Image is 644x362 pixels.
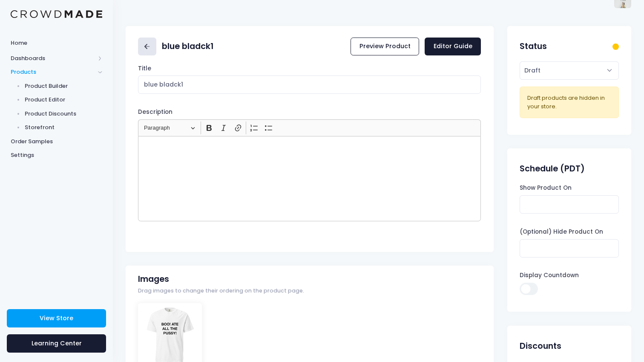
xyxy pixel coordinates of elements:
[425,38,481,56] a: Editor Guide
[527,94,612,110] div: Draft products are hidden in your store.
[11,10,102,18] img: Logo
[7,309,106,327] a: View Store
[520,41,547,51] h2: Status
[138,274,169,284] h2: Images
[520,271,579,280] label: Display Countdown
[25,110,103,118] span: Product Discounts
[138,119,481,136] div: Editor toolbar
[138,136,481,221] div: Rich Text Editor, main
[520,228,603,236] label: (Optional) Hide Product On
[11,151,102,159] span: Settings
[7,334,106,353] a: Learning Center
[138,287,304,295] span: Drag images to change their ordering on the product page.
[162,41,213,51] h2: blue bladck1
[138,64,151,73] label: Title
[144,123,188,133] span: Paragraph
[520,184,572,192] label: Show Product On
[11,54,95,63] span: Dashboards
[25,82,103,90] span: Product Builder
[140,122,199,135] button: Paragraph
[25,123,103,132] span: Storefront
[40,314,73,322] span: View Store
[32,339,82,348] span: Learning Center
[520,164,585,174] h2: Schedule (PDT)
[25,96,103,104] span: Product Editor
[11,68,95,76] span: Products
[11,39,102,47] span: Home
[138,108,172,116] label: Description
[520,341,561,351] h2: Discounts
[351,38,419,56] a: Preview Product
[11,137,102,146] span: Order Samples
